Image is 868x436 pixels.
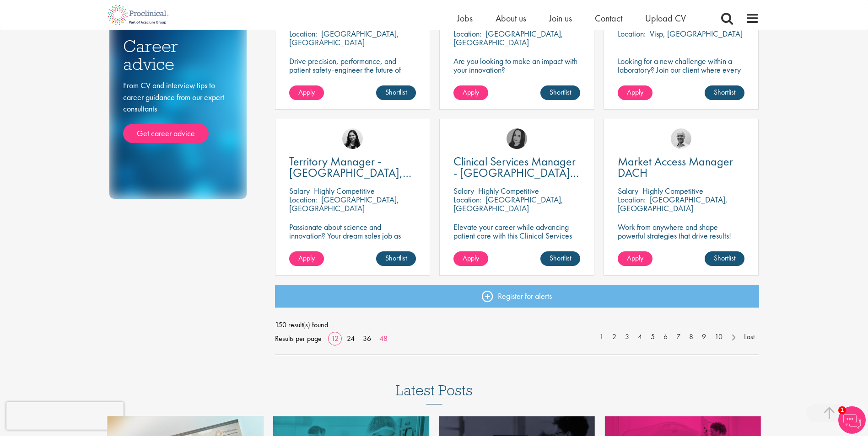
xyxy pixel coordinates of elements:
[453,194,563,213] p: [GEOGRAPHIC_DATA], [GEOGRAPHIC_DATA]
[618,154,733,181] span: Market Access Manager DACH
[627,87,643,97] span: Apply
[549,12,572,24] a: Join us
[453,251,488,266] a: Apply
[453,154,579,192] span: Clinical Services Manager - [GEOGRAPHIC_DATA], [GEOGRAPHIC_DATA]
[618,156,744,179] a: Market Access Manager DACH
[289,194,317,205] span: Location:
[376,334,391,343] a: 48
[289,194,399,213] p: [GEOGRAPHIC_DATA], [GEOGRAPHIC_DATA]
[496,12,526,24] a: About us
[633,332,647,342] a: 4
[344,334,358,343] a: 24
[298,253,315,263] span: Apply
[453,223,580,257] p: Elevate your career while advancing patient care with this Clinical Services Manager position wit...
[376,85,416,100] a: Shortlist
[507,128,527,149] img: Anna Klemencic
[123,124,209,143] a: Get career advice
[396,383,473,404] h3: Latest Posts
[289,251,324,266] a: Apply
[453,85,488,100] a: Apply
[705,85,744,100] a: Shortlist
[618,251,652,266] a: Apply
[650,28,743,39] p: Visp, [GEOGRAPHIC_DATA]
[453,156,580,179] a: Clinical Services Manager - [GEOGRAPHIC_DATA], [GEOGRAPHIC_DATA]
[618,28,646,39] span: Location:
[620,332,634,342] a: 3
[463,87,479,97] span: Apply
[298,87,315,97] span: Apply
[289,28,399,48] p: [GEOGRAPHIC_DATA], [GEOGRAPHIC_DATA]
[453,186,474,196] span: Salary
[463,253,479,263] span: Apply
[275,285,759,308] a: Register for alerts
[457,12,473,24] a: Jobs
[453,194,481,205] span: Location:
[540,251,580,266] a: Shortlist
[710,332,727,342] a: 10
[6,402,124,430] iframe: reCAPTCHA
[645,12,686,24] a: Upload CV
[697,332,711,342] a: 9
[646,332,659,342] a: 5
[618,85,652,100] a: Apply
[275,318,759,332] span: 150 result(s) found
[314,186,375,196] p: Highly Competitive
[671,128,691,149] img: Jake Robinson
[608,332,621,342] a: 2
[540,85,580,100] a: Shortlist
[659,332,672,342] a: 6
[618,186,638,196] span: Salary
[838,406,846,414] span: 1
[342,128,363,149] img: Indre Stankeviciute
[478,186,539,196] p: Highly Competitive
[595,12,622,24] a: Contact
[289,156,416,179] a: Territory Manager - [GEOGRAPHIC_DATA], [GEOGRAPHIC_DATA], [GEOGRAPHIC_DATA], [GEOGRAPHIC_DATA]
[289,223,416,249] p: Passionate about science and innovation? Your dream sales job as Territory Manager awaits!
[328,334,342,343] a: 12
[453,28,563,48] p: [GEOGRAPHIC_DATA], [GEOGRAPHIC_DATA]
[672,332,685,342] a: 7
[360,334,374,343] a: 36
[685,332,698,342] a: 8
[289,85,324,100] a: Apply
[123,37,233,73] h3: Career advice
[618,57,744,83] p: Looking for a new challenge within a laboratory? Join our client where every experiment brings us...
[838,406,866,434] img: Chatbot
[453,57,580,74] p: Are you looking to make an impact with your innovation?
[376,251,416,266] a: Shortlist
[289,186,310,196] span: Salary
[289,57,416,83] p: Drive precision, performance, and patient safety-engineer the future of pharma with CQV excellence.
[453,28,481,39] span: Location:
[123,80,233,143] div: From CV and interview tips to career guidance from our expert consultants
[739,332,759,342] a: Last
[642,186,703,196] p: Highly Competitive
[627,253,643,263] span: Apply
[618,194,728,213] p: [GEOGRAPHIC_DATA], [GEOGRAPHIC_DATA]
[595,332,608,342] a: 1
[618,194,646,205] span: Location:
[618,223,744,257] p: Work from anywhere and shape powerful strategies that drive results! Enjoy the freedom of remote ...
[705,251,744,266] a: Shortlist
[289,28,317,39] span: Location:
[275,332,322,346] span: Results per page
